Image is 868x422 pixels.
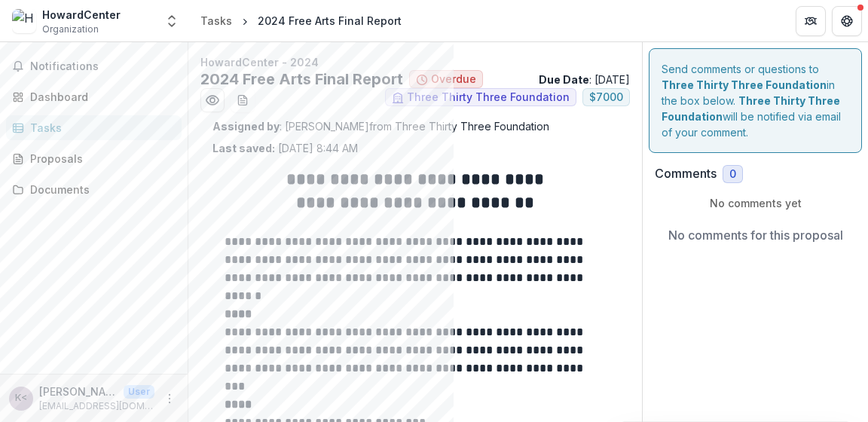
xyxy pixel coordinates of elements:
[6,84,182,109] a: Dashboard
[212,142,275,154] strong: Last saved:
[6,177,182,202] a: Documents
[30,182,170,197] div: Documents
[30,89,170,105] div: Dashboard
[30,120,170,136] div: Tasks
[200,70,403,88] h2: 2024 Free Arts Final Report
[39,399,154,413] p: [EMAIL_ADDRESS][DOMAIN_NAME]
[212,118,618,134] p: : [PERSON_NAME] from Three Thirty Three Foundation
[231,88,255,112] button: download-word-button
[42,23,99,36] span: Organization
[796,6,826,36] button: Partners
[200,13,232,29] div: Tasks
[124,385,154,399] p: User
[649,48,862,153] div: Send comments or questions to in the box below. will be notified via email of your comment.
[655,167,717,181] h2: Comments
[662,94,840,123] strong: Three Thirty Three Foundation
[668,226,843,244] p: No comments for this proposal
[729,168,736,181] span: 0
[160,390,179,408] button: More
[6,54,182,78] button: Notifications
[407,91,570,104] span: Three Thirty Three Foundation
[15,393,27,403] div: Kara Greenblott <karag@howardcenter.org>
[258,13,402,29] div: 2024 Free Arts Final Report
[12,9,36,33] img: HowardCenter
[539,73,589,86] strong: Due Date
[431,73,476,86] span: Overdue
[662,78,827,91] strong: Three Thirty Three Foundation
[6,115,182,140] a: Tasks
[194,10,408,32] nav: breadcrumb
[30,151,170,167] div: Proposals
[655,195,856,211] p: No comments yet
[212,120,280,133] strong: Assigned by
[161,6,182,36] button: Open entity switcher
[6,146,182,171] a: Proposals
[194,10,238,32] a: Tasks
[30,60,176,73] span: Notifications
[539,72,630,87] p: : [DATE]
[39,384,118,399] p: [PERSON_NAME] <[EMAIL_ADDRESS][DOMAIN_NAME]>
[200,54,630,70] p: HowardCenter - 2024
[589,91,623,104] span: $ 7000
[42,7,121,23] div: HowardCenter
[200,88,225,112] button: Preview dd5d3ea4-4e39-4336-8194-61a6d8e1b4aa.pdf
[832,6,862,36] button: Get Help
[212,140,358,156] p: [DATE] 8:44 AM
